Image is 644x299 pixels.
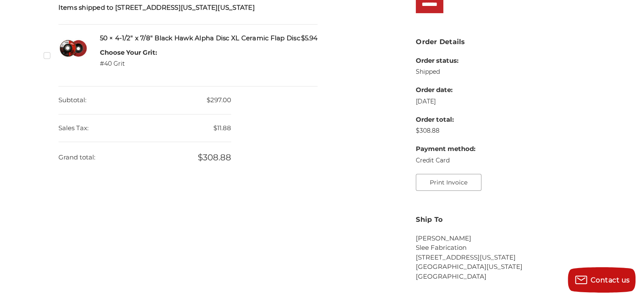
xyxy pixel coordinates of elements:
[100,48,157,58] dt: Choose Your Grit:
[58,144,95,171] dt: Grand total:
[58,87,86,114] dt: Subtotal:
[301,34,318,43] span: $5.94
[416,97,475,106] dd: [DATE]
[58,87,231,115] dd: $297.00
[416,56,475,66] dt: Order status:
[568,267,636,293] button: Contact us
[416,85,475,95] dt: Order date:
[416,243,586,253] li: Slee Fabrication
[416,37,586,47] h3: Order Details
[416,126,475,135] dd: $308.88
[58,115,231,143] dd: $11.88
[58,142,231,173] dd: $308.88
[416,234,586,243] li: [PERSON_NAME]
[591,276,630,284] span: Contact us
[416,67,475,76] dd: Shipped
[416,215,586,225] h3: Ship To
[58,3,318,13] h5: Items shipped to [STREET_ADDRESS][US_STATE][US_STATE]
[58,115,88,142] dt: Sales Tax:
[416,174,481,191] button: Print Invoice
[416,272,586,282] li: [GEOGRAPHIC_DATA]
[416,156,475,165] dd: Credit Card
[416,115,475,125] dt: Order total:
[416,144,475,154] dt: Payment method:
[416,253,586,263] li: [STREET_ADDRESS][US_STATE]
[100,59,157,68] dd: #40 Grit
[100,34,318,43] h5: 50 × 4-1/2" x 7/8" Black Hawk Alpha Disc XL Ceramic Flap Disc
[416,262,586,272] li: [GEOGRAPHIC_DATA][US_STATE]
[58,34,88,63] img: 4.5" BHA Alpha Disc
